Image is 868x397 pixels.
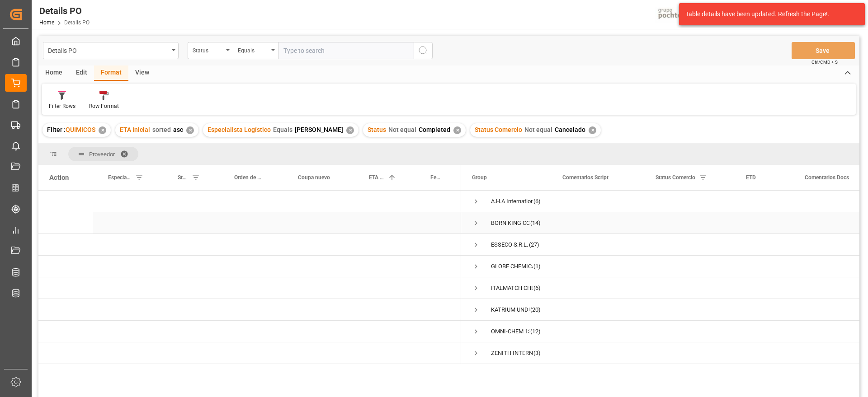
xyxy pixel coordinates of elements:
button: open menu [233,42,278,59]
span: Not equal [388,126,416,133]
input: Type to search [278,42,414,59]
span: Comentarios Script [562,174,609,181]
div: ✕ [453,126,461,134]
span: Comentarios Docs [805,174,849,181]
span: (3) [533,343,541,364]
div: Format [94,65,128,81]
div: ZENITH INTERNATIONAL GROUP CO., LIM [491,343,533,364]
div: Filter Rows [49,102,75,110]
span: Status [178,174,188,181]
span: Ctrl/CMD + S [811,59,838,65]
div: Home [38,65,69,81]
div: A.H.A International Co., Ltd [491,191,533,212]
span: (1) [533,256,541,277]
button: open menu [188,42,233,59]
div: Press SPACE to select this row. [38,342,461,364]
div: View [128,65,156,81]
div: Press SPACE to select this row. [38,191,461,212]
span: (27) [529,234,539,255]
span: (6) [533,191,541,212]
div: ESSECO S.R.L. [491,234,528,255]
span: Orden de Compra nuevo [234,174,264,181]
span: ETA Inicial [120,126,150,133]
span: Status [368,126,386,133]
div: ITALMATCH CHEMICALS S.P.A [491,278,533,299]
button: open menu [43,42,179,59]
span: ETD [746,174,756,181]
div: Press SPACE to select this row. [38,277,461,299]
span: [PERSON_NAME] [295,126,343,133]
span: Equals [273,126,292,133]
span: Coupa nuevo [298,174,330,181]
span: Completed [419,126,450,133]
span: (14) [530,213,541,234]
div: ✕ [589,126,596,134]
div: Edit [69,65,94,81]
div: ✕ [186,126,194,134]
span: sorted [152,126,171,133]
div: Press SPACE to select this row. [38,234,461,256]
a: Home [39,19,54,26]
div: OMNI-CHEM 136 LLC [491,321,529,342]
span: QUIMICOS [66,126,95,133]
span: Especialista Logístico [108,174,132,181]
div: Press SPACE to select this row. [38,256,461,277]
span: Especialista Logístico [208,126,271,133]
div: Status [193,44,223,55]
span: asc [173,126,183,133]
button: Save [792,42,855,59]
div: Details PO [39,4,90,18]
span: ETA Inicial [369,174,384,181]
div: Equals [238,44,269,55]
span: Not equal [524,126,552,133]
span: Proveedor [89,151,115,158]
span: (20) [530,299,541,320]
div: Table details have been updated. Refresh the Page!. [685,9,852,19]
span: Status Comercio [475,126,522,133]
div: Press SPACE to select this row. [38,321,461,342]
div: GLOBE CHEMICALS GMBH [491,256,533,277]
div: BORN KING COMPANY LIMITED [491,213,529,234]
span: (6) [533,278,541,299]
img: pochtecaImg.jpg_1689854062.jpg [655,7,700,23]
div: Action [49,173,69,182]
div: Row Format [89,102,119,110]
span: Fecha de documentación requerida [430,174,442,181]
div: ✕ [346,126,354,134]
div: Details PO [48,44,169,56]
div: Press SPACE to select this row. [38,212,461,234]
div: KATRIUM UNDUSTRIAS QUIMICAS S/A [491,299,529,320]
span: Filter : [47,126,66,133]
button: search button [414,42,433,59]
div: ✕ [99,126,106,134]
span: Group [472,174,487,181]
span: (12) [530,321,541,342]
span: Cancelado [555,126,585,133]
span: Status Comercio [656,174,695,181]
div: Press SPACE to select this row. [38,299,461,321]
